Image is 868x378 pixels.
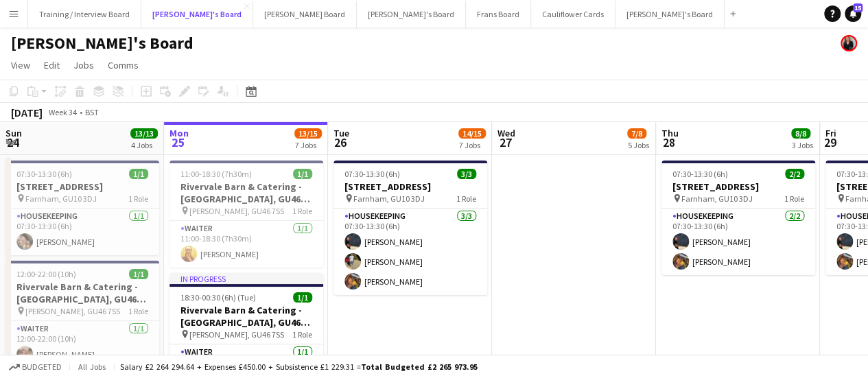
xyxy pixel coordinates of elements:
[141,1,253,27] button: [PERSON_NAME]'s Board
[5,161,159,255] app-job-card: 07:30-13:30 (6h)1/1[STREET_ADDRESS] Farnham, GU10 3DJ1 RoleHousekeeping1/107:30-13:30 (6h)[PERSON...
[169,304,323,329] h3: Rivervale Barn & Catering - [GEOGRAPHIC_DATA], GU46 7SS
[167,134,189,150] span: 25
[102,56,144,74] a: Comms
[28,1,141,27] button: Training / Interview Board
[5,209,159,255] app-card-role: Housekeeping1/107:30-13:30 (6h)[PERSON_NAME]
[128,193,148,204] span: 1 Role
[5,127,22,139] span: Sun
[253,1,357,27] button: [PERSON_NAME] Board
[661,161,815,275] app-job-card: 07:30-13:30 (6h)2/2[STREET_ADDRESS] Farnham, GU10 3DJ1 RoleHousekeeping2/207:30-13:30 (6h)[PERSON...
[459,140,485,150] div: 7 Jobs
[361,362,478,372] span: Total Budgeted £2 265 973.95
[5,180,159,193] h3: [STREET_ADDRESS]
[128,306,148,316] span: 1 Role
[681,193,753,204] span: Farnham, GU10 3DJ
[169,221,323,268] app-card-role: Waiter1/111:00-18:30 (7h30m)[PERSON_NAME]
[615,1,725,27] button: [PERSON_NAME]'s Board
[75,362,108,372] span: All jobs
[68,56,99,74] a: Jobs
[294,128,322,139] span: 13/15
[169,180,323,205] h3: Rivervale Barn & Catering - [GEOGRAPHIC_DATA], GU46 7SS
[458,128,486,139] span: 14/15
[131,140,157,150] div: 4 Jobs
[169,161,323,268] app-job-card: 11:00-18:30 (7h30m)1/1Rivervale Barn & Catering - [GEOGRAPHIC_DATA], GU46 7SS [PERSON_NAME], GU46...
[44,59,60,71] span: Edit
[189,206,284,216] span: [PERSON_NAME], GU46 7SS
[5,56,36,74] a: View
[130,128,158,139] span: 13/13
[129,169,148,179] span: 1/1
[495,134,515,150] span: 27
[845,5,861,22] a: 15
[784,193,804,204] span: 1 Role
[73,59,94,71] span: Jobs
[3,134,22,150] span: 24
[5,321,159,368] app-card-role: Waiter1/112:00-22:00 (10h)[PERSON_NAME]
[333,180,487,193] h3: [STREET_ADDRESS]
[661,209,815,275] app-card-role: Housekeeping2/207:30-13:30 (6h)[PERSON_NAME][PERSON_NAME]
[792,140,813,150] div: 3 Jobs
[25,193,97,204] span: Farnham, GU10 3DJ
[661,127,679,139] span: Thu
[672,169,728,179] span: 07:30-13:30 (6h)
[659,134,679,150] span: 28
[295,140,321,150] div: 7 Jobs
[292,206,312,216] span: 1 Role
[785,169,804,179] span: 2/2
[344,169,400,179] span: 07:30-13:30 (6h)
[85,107,99,117] div: BST
[22,362,62,372] span: Budgeted
[853,3,863,12] span: 15
[7,359,64,375] button: Budgeted
[331,134,349,150] span: 26
[11,33,193,54] h1: [PERSON_NAME]'s Board
[189,329,284,340] span: [PERSON_NAME], GU46 7SS
[293,169,312,179] span: 1/1
[180,169,252,179] span: 11:00-18:30 (7h30m)
[5,281,159,305] h3: Rivervale Barn & Catering - [GEOGRAPHIC_DATA], GU46 7SS
[497,127,515,139] span: Wed
[357,1,466,27] button: [PERSON_NAME]'s Board
[11,106,43,119] div: [DATE]
[661,180,815,193] h3: [STREET_ADDRESS]
[333,161,487,295] app-job-card: 07:30-13:30 (6h)3/3[STREET_ADDRESS] Farnham, GU10 3DJ1 RoleHousekeeping3/307:30-13:30 (6h)[PERSON...
[292,329,312,340] span: 1 Role
[333,127,349,139] span: Tue
[11,59,30,71] span: View
[180,292,256,303] span: 18:30-00:30 (6h) (Tue)
[5,261,159,368] app-job-card: 12:00-22:00 (10h)1/1Rivervale Barn & Catering - [GEOGRAPHIC_DATA], GU46 7SS [PERSON_NAME], GU46 7...
[531,1,615,27] button: Cauliflower Cards
[823,134,836,150] span: 29
[169,127,189,139] span: Mon
[627,128,646,139] span: 7/8
[333,209,487,295] app-card-role: Housekeeping3/307:30-13:30 (6h)[PERSON_NAME][PERSON_NAME][PERSON_NAME]
[120,362,478,372] div: Salary £2 264 294.64 + Expenses £450.00 + Subsistence £1 229.31 =
[353,193,425,204] span: Farnham, GU10 3DJ
[25,306,120,316] span: [PERSON_NAME], GU46 7SS
[16,269,76,279] span: 12:00-22:00 (10h)
[825,127,836,139] span: Fri
[841,35,857,51] app-user-avatar: Thomasina Dixon
[16,169,72,179] span: 07:30-13:30 (6h)
[466,1,531,27] button: Frans Board
[129,269,148,279] span: 1/1
[791,128,810,139] span: 8/8
[38,56,65,74] a: Edit
[293,292,312,303] span: 1/1
[628,140,649,150] div: 5 Jobs
[45,107,80,117] span: Week 34
[108,59,139,71] span: Comms
[457,169,476,179] span: 3/3
[169,273,323,284] div: In progress
[456,193,476,204] span: 1 Role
